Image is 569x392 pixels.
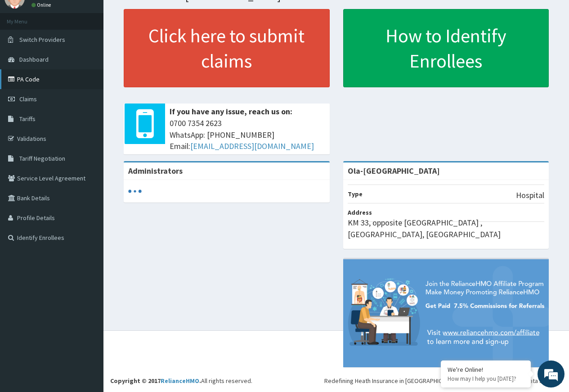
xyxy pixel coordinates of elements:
[110,377,201,385] strong: Copyright © 2017 .
[190,141,314,151] a: [EMAIL_ADDRESS][DOMAIN_NAME]
[128,185,142,198] svg: audio-loading
[19,154,65,162] span: Tariff Negotiation
[124,9,330,87] a: Click here to submit claims
[324,376,562,385] div: Redefining Heath Insurance in [GEOGRAPHIC_DATA] using Telemedicine and Data Science!
[103,330,569,392] footer: All rights reserved.
[448,365,524,374] div: We're Online!
[19,115,36,123] span: Tariffs
[19,95,37,103] span: Claims
[31,2,53,8] a: Online
[161,377,199,385] a: RelianceHMO
[343,259,549,367] img: provider-team-banner.png
[19,36,65,44] span: Switch Providers
[448,375,524,383] p: How may I help you today?
[343,9,549,87] a: How to Identify Enrollees
[348,208,372,216] b: Address
[348,190,363,198] b: Type
[170,117,325,152] span: 0700 7354 2623 WhatsApp: [PHONE_NUMBER] Email:
[348,217,545,240] p: KM 33, opposite [GEOGRAPHIC_DATA] , [GEOGRAPHIC_DATA], [GEOGRAPHIC_DATA]
[516,189,544,201] p: Hospital
[19,55,49,63] span: Dashboard
[170,106,292,117] b: If you have any issue, reach us on:
[128,166,183,176] b: Administrators
[348,166,440,176] strong: Ola-[GEOGRAPHIC_DATA]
